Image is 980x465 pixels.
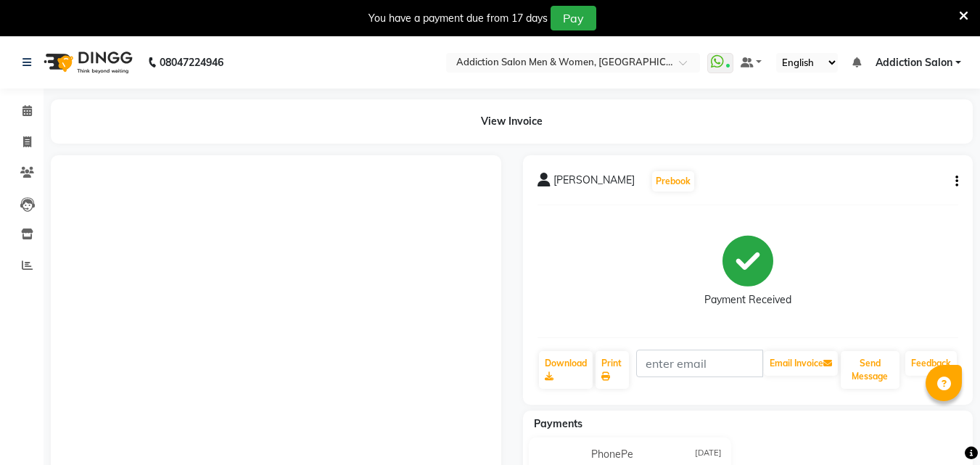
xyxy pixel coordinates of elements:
span: [PERSON_NAME] [553,173,635,193]
span: PhonePe [591,447,633,462]
div: You have a payment due from 17 days [368,11,548,26]
span: Addiction Salon [876,55,952,70]
span: Payments [534,417,582,430]
div: Payment Received [704,292,791,308]
img: logo [37,42,136,83]
a: Download [539,351,593,389]
button: Pay [551,6,596,30]
a: Feedback [905,351,957,376]
input: enter email [636,350,763,377]
div: View Invoice [51,99,973,144]
button: Prebook [652,171,694,192]
b: 08047224946 [160,42,223,83]
a: Print [596,351,629,389]
iframe: chat widget [919,407,965,450]
button: Send Message [841,351,899,389]
span: [DATE] [695,447,722,462]
button: Email Invoice [764,351,838,376]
